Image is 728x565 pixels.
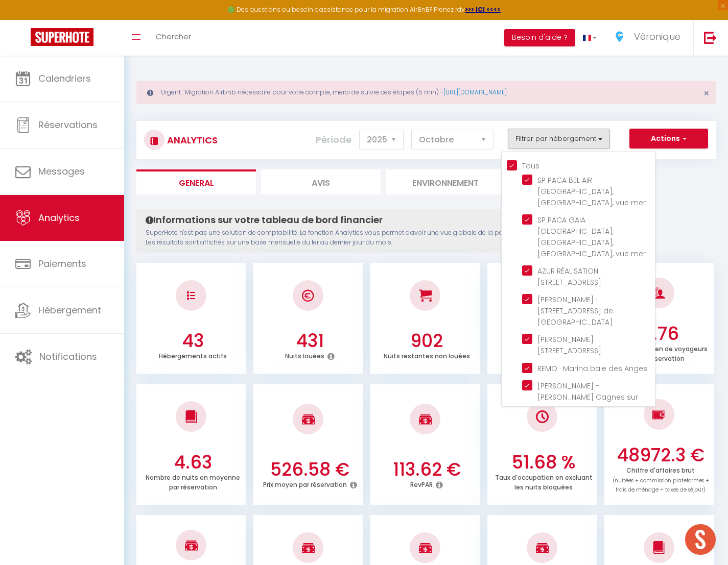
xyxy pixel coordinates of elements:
a: Chercher [148,20,199,56]
span: AZUR RÉALISATION · [STREET_ADDRESS] [537,266,602,287]
li: Environnement [386,169,505,194]
button: Actions [629,129,708,149]
span: Messages [38,165,85,178]
img: NO IMAGE [536,410,549,423]
button: Close [703,89,709,98]
a: ... Véronique [604,20,693,56]
img: ... [612,29,627,44]
li: General [136,169,256,194]
img: Super Booking [31,28,93,46]
img: NO IMAGE [187,291,195,300]
h3: 48972.3 € [610,445,712,466]
span: Paiements [38,257,86,270]
p: Chiffre d'affaires brut [613,464,709,494]
span: [PERSON_NAME] · [STREET_ADDRESS] de [GEOGRAPHIC_DATA] [537,294,613,327]
a: [URL][DOMAIN_NAME] [443,88,507,96]
img: NO IMAGE [652,408,665,421]
h3: 51.68 % [493,452,595,473]
div: Urgent : Migration Airbnb nécessaire pour votre compte, merci de suivre ces étapes (5 min) - [136,81,716,104]
span: Hébergement [38,304,101,316]
span: [PERSON_NAME] - [PERSON_NAME] Cagnes sur Mer [537,381,638,413]
h3: 4.63 [142,452,244,473]
h3: 526.58 € [259,459,361,480]
h3: Analytics [165,129,218,152]
span: SP PACA BEL AIR · [GEOGRAPHIC_DATA], [GEOGRAPHIC_DATA], vue mer [537,175,646,208]
button: Besoin d'aide ? [504,29,575,46]
h3: 32.33 % [493,330,595,352]
h3: 902 [376,330,478,352]
span: Véronique [634,30,680,43]
p: Nombre moyen de voyageurs par réservation [614,342,708,363]
span: × [703,87,709,100]
span: Calendriers [38,72,91,85]
h3: 2.76 [610,323,712,345]
h3: 431 [259,330,361,352]
button: Filtrer par hébergement [508,129,610,149]
span: (nuitées + commission plateformes + frais de ménage + taxes de séjour) [613,477,709,494]
li: Avis [261,169,381,194]
p: Nuits restantes non louées [384,350,470,360]
p: Prix moyen par réservation [263,478,347,489]
p: RevPAR [410,478,433,489]
h4: Informations sur votre tableau de bord financier [146,214,622,226]
span: Notifications [39,350,97,363]
p: Nombre de nuits en moyenne par réservation [146,471,240,492]
a: >>> ICI <<<< [465,5,501,14]
h3: 43 [142,330,244,352]
p: Nuits louées [285,350,324,360]
h3: 113.62 € [376,459,478,480]
span: [PERSON_NAME] [STREET_ADDRESS] [537,334,601,356]
span: SP PACA GAIA · [GEOGRAPHIC_DATA], [GEOGRAPHIC_DATA], [GEOGRAPHIC_DATA], vue mer [537,215,646,259]
span: Analytics [38,211,80,224]
p: SuperHote n'est pas une solution de comptabilité. La fonction Analytics vous permet d'avoir une v... [146,228,622,248]
img: logout [704,31,717,44]
p: Taux d'occupation en excluant les nuits bloquées [495,471,593,492]
div: Ouvrir le chat [685,524,716,555]
span: Chercher [156,31,191,42]
label: Période [316,129,351,151]
span: Réservations [38,118,98,131]
p: Hébergements actifs [159,350,227,360]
